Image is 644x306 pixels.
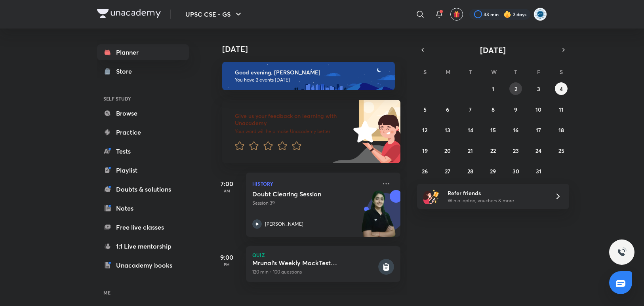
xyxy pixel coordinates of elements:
abbr: October 13, 2025 [445,126,450,134]
abbr: October 18, 2025 [558,126,564,134]
abbr: October 16, 2025 [513,126,518,134]
img: ttu [617,247,627,257]
button: October 28, 2025 [464,165,477,177]
abbr: October 19, 2025 [422,147,428,154]
button: October 25, 2025 [555,144,568,157]
span: [DATE] [480,45,506,55]
p: Your word will help make Unacademy better [235,128,351,135]
button: October 31, 2025 [532,165,545,177]
button: October 3, 2025 [532,82,545,95]
img: feedback_image [326,100,400,163]
button: October 16, 2025 [509,124,522,136]
abbr: Wednesday [491,68,497,76]
h6: Give us your feedback on learning with Unacademy [235,112,351,127]
abbr: Friday [537,68,540,76]
abbr: October 14, 2025 [468,126,473,134]
abbr: October 4, 2025 [560,85,563,93]
abbr: October 25, 2025 [558,147,564,154]
a: Unacademy books [97,257,189,273]
button: October 20, 2025 [441,144,454,157]
button: October 1, 2025 [487,82,499,95]
p: AM [211,188,243,193]
p: Session 39 [252,200,377,207]
img: avatar [453,11,460,18]
abbr: October 10, 2025 [535,106,541,113]
abbr: October 27, 2025 [445,167,450,175]
button: October 8, 2025 [487,103,499,116]
abbr: Saturday [560,68,563,76]
img: Company Logo [97,9,161,18]
button: October 10, 2025 [532,103,545,116]
button: October 24, 2025 [532,144,545,157]
p: History [252,179,377,188]
abbr: October 20, 2025 [444,147,451,154]
h6: ME [97,286,189,299]
button: October 18, 2025 [555,124,568,136]
button: October 4, 2025 [555,82,568,95]
h6: Refer friends [448,189,545,197]
p: Win a laptop, vouchers & more [448,197,545,204]
abbr: October 29, 2025 [490,167,496,175]
a: Company Logo [97,9,161,20]
abbr: October 22, 2025 [490,147,496,154]
abbr: October 30, 2025 [513,167,519,175]
abbr: October 12, 2025 [422,126,427,134]
img: referral [423,188,439,204]
h5: Mrunal's Weekly MockTest Pillar3C_Intl_ORG [252,259,377,267]
h6: Good evening, [PERSON_NAME] [235,69,388,76]
abbr: October 17, 2025 [536,126,541,134]
button: October 15, 2025 [487,124,499,136]
a: Browse [97,105,189,121]
h5: 7:00 [211,179,243,188]
abbr: October 3, 2025 [537,85,540,93]
img: unacademy [357,190,400,245]
button: October 19, 2025 [419,144,431,157]
button: UPSC CSE - GS [181,6,248,22]
button: [DATE] [428,44,558,55]
button: October 7, 2025 [464,103,477,116]
abbr: Thursday [514,68,517,76]
button: October 12, 2025 [419,124,431,136]
button: October 13, 2025 [441,124,454,136]
p: PM [211,262,243,267]
button: October 21, 2025 [464,144,477,157]
a: Tests [97,143,189,159]
button: October 30, 2025 [509,165,522,177]
a: Doubts & solutions [97,181,189,197]
a: Planner [97,44,189,60]
abbr: October 26, 2025 [422,167,428,175]
h5: Doubt Clearing Session [252,190,351,198]
a: Playlist [97,162,189,178]
a: Notes [97,200,189,216]
a: 1:1 Live mentorship [97,238,189,254]
abbr: October 8, 2025 [492,106,495,113]
abbr: October 5, 2025 [423,106,427,113]
img: evening [222,62,395,90]
abbr: October 15, 2025 [490,126,496,134]
a: Practice [97,124,189,140]
abbr: October 2, 2025 [514,85,517,93]
a: Store [97,63,189,79]
button: October 26, 2025 [419,165,431,177]
button: October 22, 2025 [487,144,499,157]
a: Free live classes [97,219,189,235]
button: October 2, 2025 [509,82,522,95]
div: Store [116,67,137,76]
button: avatar [450,8,463,21]
p: Quiz [252,253,394,257]
button: October 9, 2025 [509,103,522,116]
button: October 29, 2025 [487,165,499,177]
h5: 9:00 [211,253,243,262]
abbr: October 6, 2025 [446,106,449,113]
button: October 27, 2025 [441,165,454,177]
p: You have 2 events [DATE] [235,77,388,83]
abbr: Monday [446,68,450,76]
abbr: October 1, 2025 [492,85,494,93]
button: October 17, 2025 [532,124,545,136]
img: streak [503,10,511,18]
abbr: October 23, 2025 [513,147,519,154]
abbr: October 28, 2025 [467,167,473,175]
abbr: Tuesday [469,68,472,76]
abbr: October 21, 2025 [468,147,473,154]
p: [PERSON_NAME] [265,220,303,228]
